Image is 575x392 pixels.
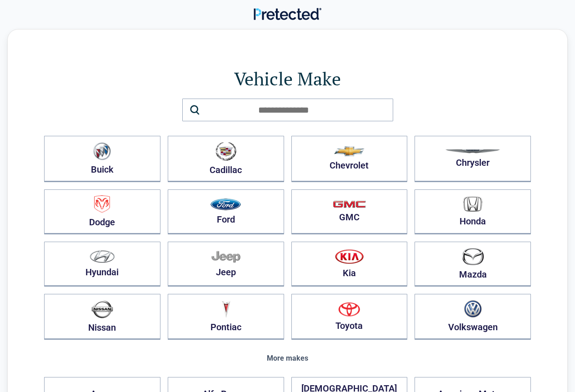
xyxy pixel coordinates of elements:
button: Pontiac [168,294,284,340]
button: Buick [44,136,160,182]
button: Honda [415,189,531,234]
button: Kia [291,242,408,287]
button: Chrysler [415,136,531,182]
div: More makes [44,354,531,362]
button: Ford [168,189,284,234]
button: Jeep [168,242,284,287]
button: Nissan [44,294,160,340]
h1: Vehicle Make [44,66,531,91]
button: Chevrolet [291,136,408,182]
button: Hyundai [44,242,160,287]
button: Toyota [291,294,408,340]
button: Cadillac [168,136,284,182]
button: Mazda [415,242,531,287]
button: GMC [291,189,408,234]
button: Dodge [44,189,160,234]
button: Volkswagen [415,294,531,340]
